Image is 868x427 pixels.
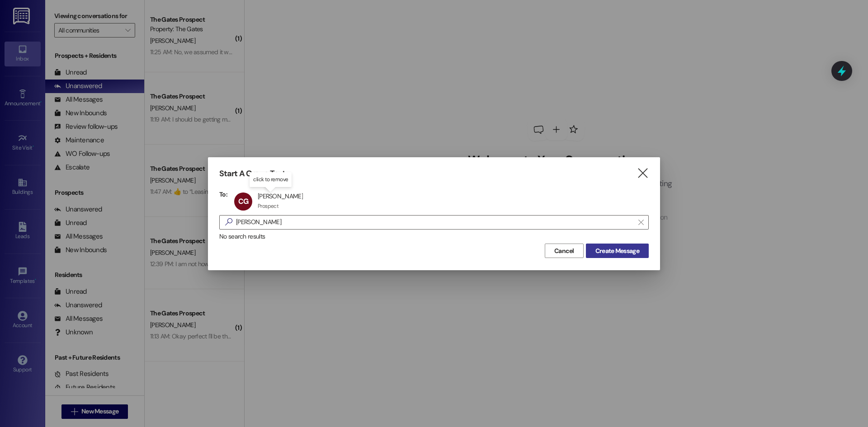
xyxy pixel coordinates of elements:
[595,246,639,256] span: Create Message
[586,244,649,258] button: Create Message
[219,169,285,179] h3: Start A Group Text
[238,197,248,206] span: CG
[637,169,649,178] i: 
[554,246,574,256] span: Cancel
[545,244,584,258] button: Cancel
[638,219,643,226] i: 
[219,232,649,241] div: No search results
[258,192,303,200] div: [PERSON_NAME]
[236,216,634,229] input: Search for any contact or apartment
[253,176,288,183] p: click to remove
[222,217,236,227] i: 
[258,202,278,210] div: Prospect
[219,190,227,198] h3: To:
[634,216,648,229] button: Clear text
